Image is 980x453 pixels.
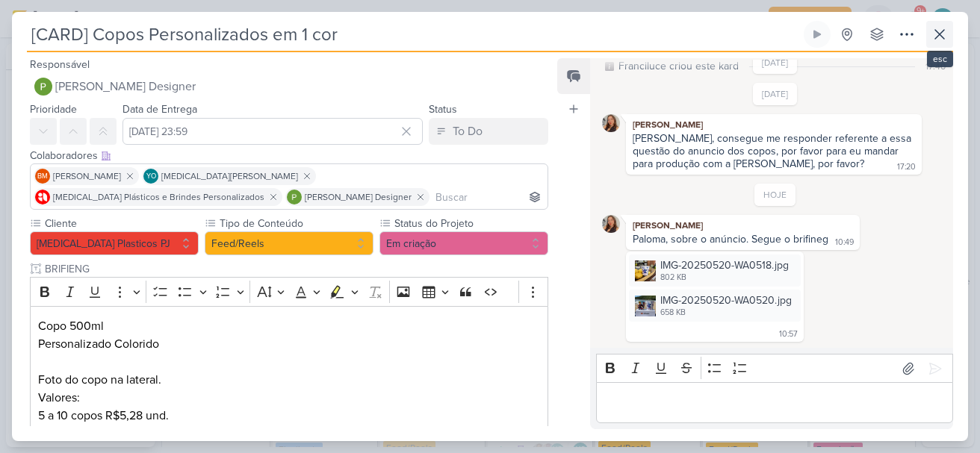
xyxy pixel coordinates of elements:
span: [PERSON_NAME] Designer [55,78,196,96]
div: IMG-20250520-WA0520.jpg [660,293,792,308]
div: 658 KB [660,307,792,319]
span: [MEDICAL_DATA] Plásticos e Brindes Personalizados [53,190,264,204]
div: 17:20 [897,161,916,173]
div: 10:49 [835,237,854,249]
div: Franciluce criou este kard [618,58,739,74]
p: 5 a 10 copos R$5,28 und. [38,407,540,425]
div: Paloma, sobre o anúncio. Segue o brifineg [633,233,828,246]
label: Responsável [30,58,90,71]
button: Em criação [379,231,548,255]
label: Data de Entrega [122,103,197,116]
div: [PERSON_NAME] [629,117,919,132]
div: esc [927,51,953,67]
input: Select a date [122,118,423,145]
div: 802 KB [660,272,789,284]
img: XtziqkG6e9AAsYL247WNkBCo7sDwtRUTiyvYiU5N.jpg [635,260,656,281]
div: 17:40 [925,60,946,73]
div: [PERSON_NAME], consegue me responder referente a essa questão do anuncio dos copos, por favor par... [633,132,914,170]
p: 11 a 20 copos R$5,06 und. [38,425,540,443]
div: [PERSON_NAME] [629,218,857,233]
div: Yasmin Oliveira [143,169,158,184]
button: Feed/Reels [205,231,373,255]
img: Paloma Paixão Designer [287,190,302,204]
label: Status do Projeto [393,216,548,231]
label: Cliente [43,216,199,231]
span: [PERSON_NAME] Designer [305,190,412,204]
div: 10:57 [779,328,798,340]
div: Editor toolbar [596,354,953,383]
input: Kard Sem Título [27,21,801,48]
img: Franciluce Carvalho [602,114,620,132]
label: Status [429,103,457,116]
span: [MEDICAL_DATA][PERSON_NAME] [161,169,298,183]
img: Allegra Plásticos e Brindes Personalizados [35,190,50,204]
span: [PERSON_NAME] [53,169,121,183]
p: YO [146,173,156,181]
button: [PERSON_NAME] Designer [30,73,548,100]
button: [MEDICAL_DATA] Plasticos PJ [30,231,199,255]
p: BM [37,173,48,181]
div: IMG-20250520-WA0520.jpg [629,290,801,322]
button: To Do [429,118,548,145]
img: uKd19VFTndd8f6IKcxvIIzWAZ6EiUVsR5gBN3yjA.jpg [635,296,656,316]
input: Buscar [432,188,545,206]
div: To Do [453,122,483,140]
p: Copo 500ml Personalizado Colorido Foto do copo na lateral. Valores: [38,317,540,407]
div: IMG-20250520-WA0518.jpg [660,257,789,273]
input: Texto sem título [42,261,548,277]
label: Prioridade [30,103,77,116]
div: IMG-20250520-WA0518.jpg [629,254,801,287]
label: Tipo de Conteúdo [218,216,373,231]
img: Paloma Paixão Designer [34,78,52,96]
div: Colaboradores [30,148,548,163]
div: Beth Monteiro [35,169,50,184]
div: Ligar relógio [811,28,823,40]
img: Franciluce Carvalho [602,215,620,233]
div: Editor editing area: main [596,382,953,423]
div: Editor toolbar [30,277,548,306]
